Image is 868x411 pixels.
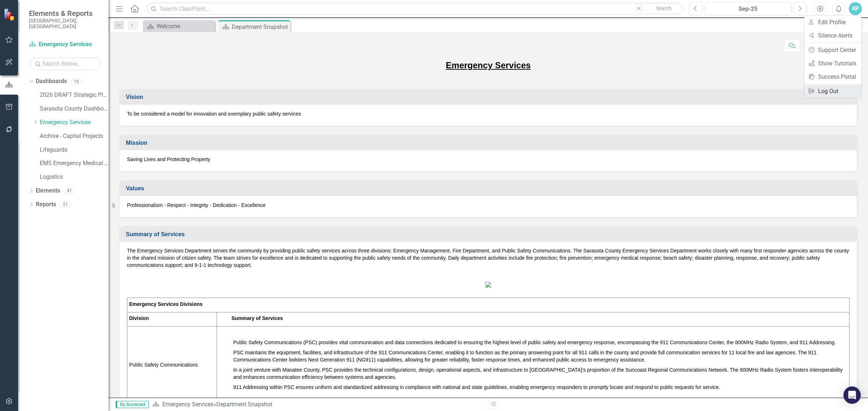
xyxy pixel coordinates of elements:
a: Success Portal [804,70,861,83]
div: Welcome [157,22,213,31]
input: Search Below... [29,57,101,70]
div: Department Snapshot [232,22,289,31]
span: By Scorecard [116,401,149,408]
a: Logistics [40,173,109,181]
a: 2026 DRAFT Strategic Plan [40,91,109,99]
input: Search ClearPoint... [146,3,684,15]
span: The Emergency Services Department serves the community by providing public safety services across... [127,248,849,268]
div: Sep-25 [707,5,789,13]
a: Dashboards [36,77,67,86]
h3: Vision [126,94,853,100]
span: Public Safety Communications [129,362,198,368]
button: Sep-25 [705,2,791,15]
img: ClearPoint Strategy [4,8,16,21]
div: 41 [64,188,75,194]
a: Emergency Services [40,118,109,127]
div: 10 [71,78,82,85]
a: Emergency Services [162,401,213,408]
button: KP [849,2,862,15]
a: Archive - Capital Projects [40,132,109,140]
strong: Emergency Services Divisions [129,301,203,307]
button: Search [646,4,682,14]
a: Elements [36,187,60,195]
h3: Summary of Services [126,231,853,238]
span: PSC maintains the equipment, facilities, and infrastructure of the 911 Communications Center, ena... [233,350,817,363]
a: Welcome [145,22,213,31]
p: Saving Lives and Protecting Property [127,156,850,163]
strong: Summary of Services [231,315,283,321]
h3: Mission [126,140,853,146]
div: Department Snapshot [216,401,272,408]
small: [GEOGRAPHIC_DATA], [GEOGRAPHIC_DATA] [29,18,101,30]
u: Emergency Services [446,60,531,70]
a: Lifeguards [40,146,109,154]
a: Reports [36,200,56,209]
a: Silence Alerts [804,29,861,42]
a: Log Out [804,85,861,98]
div: 21 [60,202,71,208]
strong: Division [129,315,149,321]
div: » [152,401,483,409]
span: Search [656,5,672,11]
a: Sarasota County Dashboard [40,105,109,113]
p: To be considered a model for innovation and exemplary public safety services [127,110,850,117]
a: Edit Profile [804,16,861,29]
span: Elements & Reports [29,9,101,18]
p: Professionalism - Respect - Integrity - Dedication - Excellence [127,202,850,209]
a: Support Center [804,43,861,57]
a: EMS Emergency Medical Services [40,159,109,168]
div: Open Intercom Messenger [843,386,861,404]
span: In a joint venture with Manatee County, PSC provides the technical configurations, design, operat... [233,367,843,380]
span: 911 Addressing within PSC ensures uniform and standardized addressing in compliance with national... [233,384,720,390]
img: Fire-cap.jpg [485,282,491,287]
span: Public Safety Communications (PSC) provides vital communication and data connections dedicated to... [233,339,836,345]
a: Show Tutorials [804,57,861,70]
a: Emergency Services [29,40,101,49]
h3: Values [126,185,853,192]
